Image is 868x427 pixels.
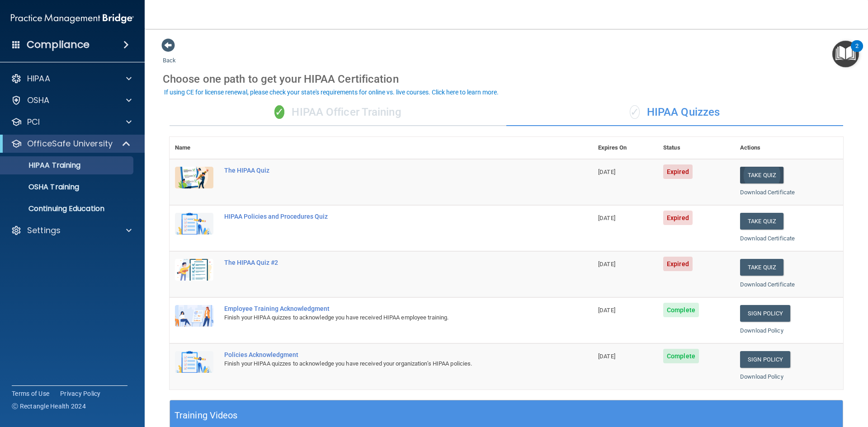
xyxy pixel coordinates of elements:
span: [DATE] [598,261,615,267]
div: HIPAA Policies and Procedures Quiz [224,213,547,220]
p: Settings [27,225,61,236]
div: HIPAA Quizzes [506,99,843,126]
button: Take Quiz [740,259,783,276]
a: OfficeSafe University [11,138,131,149]
div: Policies Acknowledgment [224,351,547,358]
span: Expired [663,211,693,225]
p: PCI [27,117,40,127]
span: Complete [663,303,699,317]
button: If using CE for license renewal, please check your state's requirements for online vs. live cours... [163,88,500,97]
th: Actions [735,137,843,159]
div: Finish your HIPAA quizzes to acknowledge you have received HIPAA employee training. [224,312,547,323]
a: Terms of Use [12,389,49,398]
a: Download Certificate [740,281,795,288]
p: Continuing Education [6,204,129,213]
div: HIPAA Officer Training [170,99,506,126]
span: [DATE] [598,353,615,360]
span: [DATE] [598,215,615,221]
span: [DATE] [598,169,615,175]
div: Choose one path to get your HIPAA Certification [163,66,850,92]
p: OSHA [27,95,50,106]
span: Expired [663,164,693,179]
span: Ⓒ Rectangle Health 2024 [12,402,86,411]
button: Take Quiz [740,213,783,230]
span: ✓ [274,105,284,119]
a: HIPAA [11,73,132,84]
p: HIPAA Training [6,161,80,170]
div: Employee Training Acknowledgment [224,305,547,312]
a: Download Certificate [740,189,795,196]
a: PCI [11,117,132,127]
a: Settings [11,225,132,236]
a: Privacy Policy [60,389,101,398]
div: If using CE for license renewal, please check your state's requirements for online vs. live cours... [164,89,499,95]
h4: Compliance [27,38,90,51]
a: OSHA [11,95,132,106]
button: Open Resource Center, 2 new notifications [832,41,859,67]
span: Complete [663,349,699,363]
p: OSHA Training [6,183,79,192]
a: Sign Policy [740,305,790,322]
a: Download Certificate [740,235,795,242]
th: Expires On [593,137,658,159]
span: Expired [663,257,693,271]
a: Sign Policy [740,351,790,368]
p: OfficeSafe University [27,138,113,149]
img: PMB logo [11,9,134,28]
div: The HIPAA Quiz [224,167,547,174]
a: Back [163,46,176,64]
a: Download Policy [740,327,783,334]
th: Status [658,137,735,159]
p: HIPAA [27,73,50,84]
div: 2 [855,46,859,58]
div: The HIPAA Quiz #2 [224,259,547,266]
h5: Training Videos [175,408,238,423]
a: Download Policy [740,373,783,380]
span: [DATE] [598,307,615,314]
div: Finish your HIPAA quizzes to acknowledge you have received your organization’s HIPAA policies. [224,358,547,369]
button: Take Quiz [740,167,783,183]
th: Name [170,137,219,159]
span: ✓ [630,105,640,119]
